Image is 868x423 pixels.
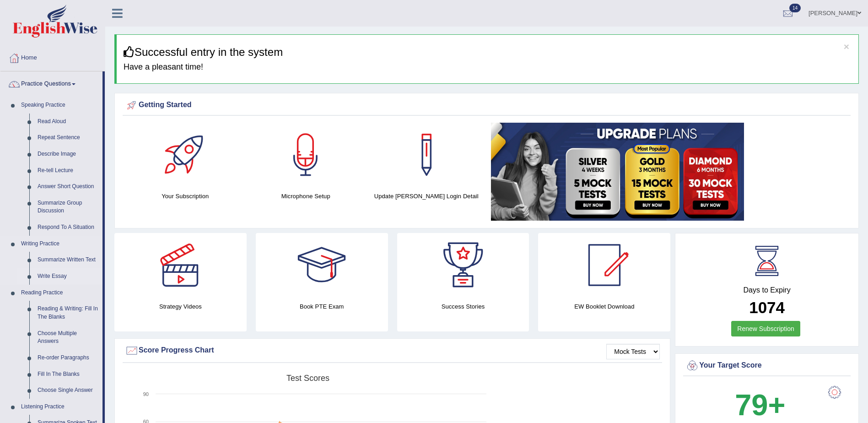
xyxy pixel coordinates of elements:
[33,114,102,130] a: Read Aloud
[789,4,801,12] span: 14
[33,163,102,179] a: Re-tell Lecture
[685,359,848,373] div: Your Target Score
[735,388,785,422] b: 79+
[0,45,105,68] a: Home
[125,344,660,358] div: Score Progress Chart
[17,236,102,252] a: Writing Practice
[33,146,102,163] a: Describe Image
[0,71,102,94] a: Practice Questions
[685,286,848,294] h4: Days to Expiry
[17,97,102,114] a: Speaking Practice
[129,191,241,201] h4: Your Subscription
[17,399,102,415] a: Listening Practice
[124,46,852,58] h3: Successful entry in the system
[33,252,102,268] a: Summarize Written Text
[125,98,848,112] div: Getting Started
[250,191,361,201] h4: Microphone Setup
[17,285,102,301] a: Reading Practice
[844,42,849,51] button: ×
[749,298,785,316] b: 1074
[33,301,102,325] a: Reading & Writing: Fill In The Blanks
[33,382,102,399] a: Choose Single Answer
[33,219,102,236] a: Respond To A Situation
[371,191,482,201] h4: Update [PERSON_NAME] Login Detail
[33,325,102,350] a: Choose Multiple Answers
[33,130,102,146] a: Repeat Sentence
[286,374,329,383] tspan: Test scores
[33,195,102,219] a: Summarize Group Discussion
[114,302,247,311] h4: Strategy Videos
[33,350,102,366] a: Re-order Paragraphs
[33,366,102,383] a: Fill In The Blanks
[538,302,670,311] h4: EW Booklet Download
[731,321,800,336] a: Renew Subscription
[33,268,102,285] a: Write Essay
[124,63,852,72] h4: Have a pleasant time!
[397,302,529,311] h4: Success Stories
[491,123,744,221] img: small5.jpg
[143,391,149,397] text: 90
[256,302,388,311] h4: Book PTE Exam
[33,179,102,195] a: Answer Short Question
